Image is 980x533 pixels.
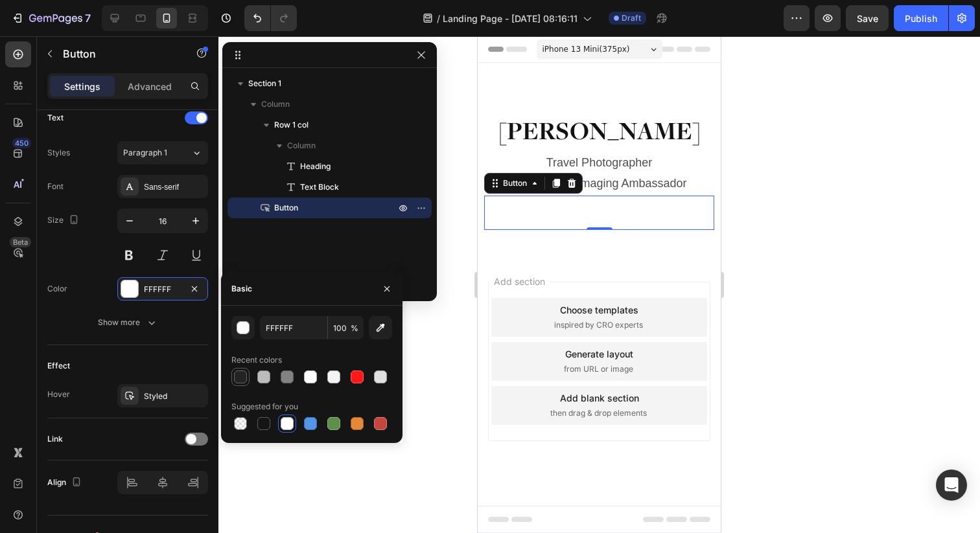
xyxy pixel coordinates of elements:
span: Section 1 [248,77,281,90]
input: Eg: FFFFFF [260,316,327,339]
div: Publish [905,12,937,25]
button: 7 [5,5,97,31]
div: Styles [47,147,70,159]
div: Effect [47,360,70,372]
button: Save [846,5,889,31]
button: Paragraph 1 [117,141,208,164]
div: FFFFFF [144,284,181,295]
div: Recent colors [231,354,282,366]
div: Text [47,112,64,124]
span: Column [287,139,316,152]
span: Paragraph 1 [123,147,167,159]
div: Link [47,433,63,445]
div: Suggested for you [231,401,298,413]
p: Advanced [128,80,172,93]
div: Size [47,212,82,229]
div: Beta [10,237,31,247]
div: Basic [231,283,252,295]
span: Draft [622,12,641,24]
p: Button [63,46,173,62]
span: Row 1 col [274,119,309,131]
p: Settings [64,80,100,93]
span: % [351,323,358,334]
button: Show more [47,311,208,334]
span: / [437,12,440,25]
div: Align [47,474,84,492]
span: Landing Page - [DATE] 08:16:11 [443,12,577,25]
iframe: Design area [478,36,721,533]
div: Color [47,283,67,295]
p: 7 [85,10,91,26]
span: Text Block [300,181,339,194]
div: Hover [47,389,70,400]
div: 450 [12,138,31,148]
div: Open Intercom Messenger [936,470,967,501]
div: Font [47,181,64,192]
div: Undo/Redo [244,5,297,31]
span: Column [261,98,290,111]
span: Button [274,201,298,214]
span: Heading [300,160,331,173]
div: Show more [98,316,158,329]
div: Styled [144,391,205,402]
button: Publish [894,5,948,31]
span: Save [857,13,878,24]
div: Sans-serif [144,181,205,193]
